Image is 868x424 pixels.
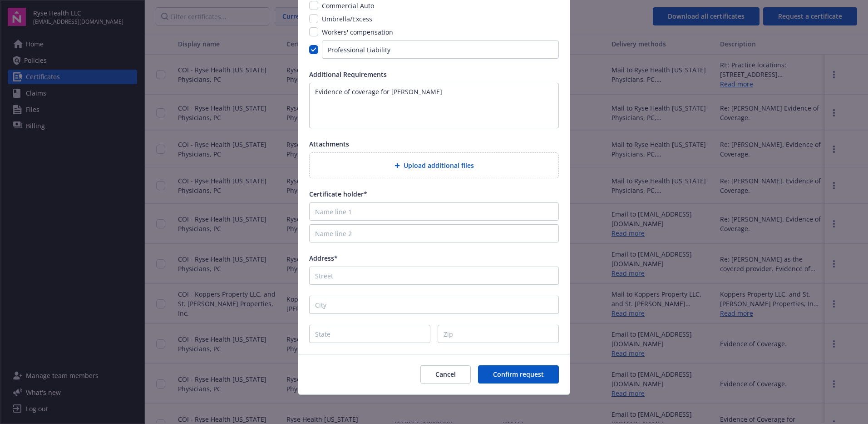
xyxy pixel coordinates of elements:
button: Confirm request [478,365,559,384]
input: Name line 1 [309,202,559,221]
button: Cancel [420,365,471,384]
span: Attachments [309,140,349,148]
span: Workers' compensation [322,28,393,36]
input: City [309,296,559,314]
span: Confirm request [493,370,544,379]
span: Umbrella/Excess [322,15,372,23]
span: Upload additional files [404,161,474,170]
input: Zip [438,325,559,343]
span: Certificate holder* [309,190,367,198]
span: Cancel [435,370,456,379]
div: Upload additional files [309,152,559,178]
input: Please list additional required coverage here [322,40,559,59]
input: Name line 2 [309,224,559,242]
span: Address* [309,254,338,262]
input: Street [309,267,559,285]
span: Commercial Auto [322,1,374,10]
textarea: Evidence of coverage for [PERSON_NAME] [309,83,559,128]
span: Additional Requirements [309,70,387,79]
input: State [309,325,430,343]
